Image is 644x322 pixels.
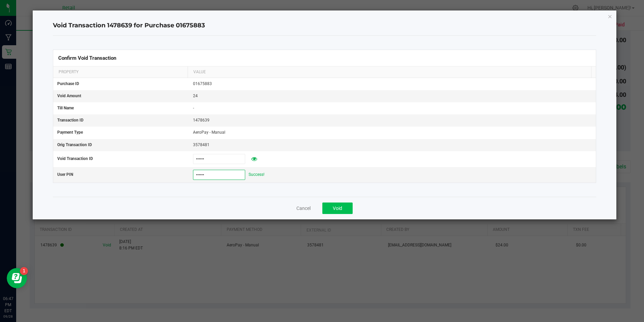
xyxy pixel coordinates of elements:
[193,170,245,180] input: Approval PIN
[59,70,78,74] span: Property
[333,206,342,211] span: Void
[53,21,596,30] h4: Void Transaction 1478639 for Purchase 01675883
[193,81,212,86] span: 01675883
[249,172,264,177] span: Success!
[7,268,27,288] iframe: Resource center
[20,267,28,275] iframe: Resource center unread badge
[57,172,73,177] span: User PIN
[193,70,206,74] span: Value
[608,12,612,20] button: Close
[193,154,245,164] input: Void Txn ID
[58,55,116,61] span: Confirm Void Transaction
[193,93,198,98] span: 24
[57,93,81,98] span: Void Amount
[57,130,83,135] span: Payment Type
[193,106,194,110] span: -
[322,203,353,214] button: Void
[57,118,84,123] span: Transaction ID
[296,205,311,212] button: Cancel
[57,81,79,86] span: Purchase ID
[193,142,210,147] span: 3578481
[193,118,210,123] span: 1478639
[57,156,93,161] span: Void Transaction ID
[57,142,92,147] span: Orig Transaction ID
[193,130,225,135] span: AeroPay - Manual
[57,106,74,110] span: Till Name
